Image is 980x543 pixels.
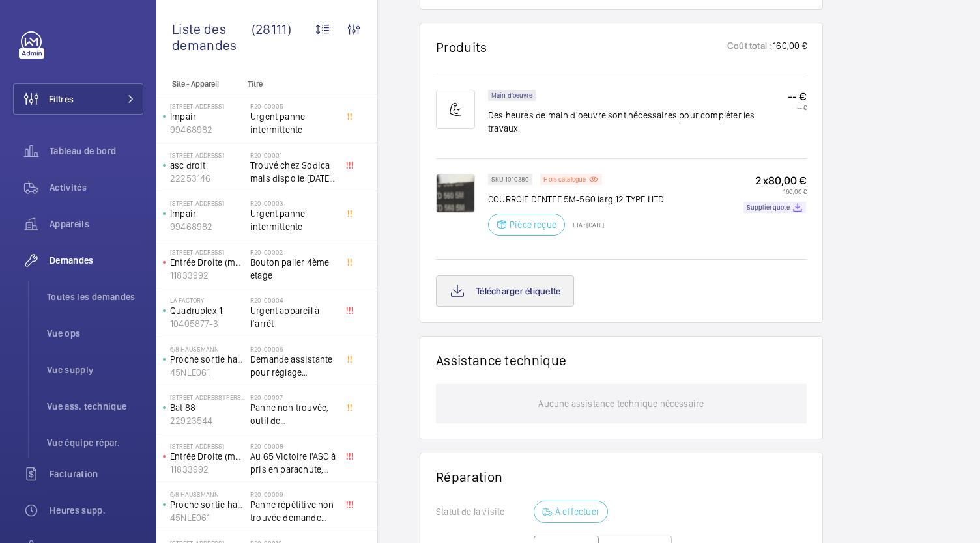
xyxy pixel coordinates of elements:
[788,90,807,104] p: -- €
[250,151,336,159] h2: R20-00001
[788,104,807,111] p: -- €
[50,145,143,158] span: Tableau de bord
[50,467,143,480] span: Facturation
[747,205,790,210] p: Supplier quote
[491,177,529,182] p: SKU 1010380
[170,450,245,463] p: Entrée Droite (monte-charge)
[250,490,336,498] h2: R20-00009
[170,353,245,366] p: Proche sortie hall Pelletier
[50,254,143,267] span: Demandes
[488,109,788,135] p: Des heures de main d'oeuvre sont nécessaires pour compléter les travaux.
[50,504,143,517] span: Heures supp.
[436,39,487,55] h1: Produits
[250,207,336,233] span: Urgent panne intermittente
[250,199,336,207] h2: R20-00003
[436,469,807,485] h1: Réparation
[170,256,245,269] p: Entrée Droite (monte-charge)
[47,400,143,413] span: Vue ass. technique
[250,498,336,524] span: Panne répétitive non trouvée demande assistance expert technique
[170,110,245,123] p: Impair
[170,498,245,511] p: Proche sortie hall Pelletier
[170,511,245,524] p: 45NLE061
[250,401,336,427] span: Panne non trouvée, outil de déverouillouge impératif pour le diagnostic
[170,401,245,414] p: Bat 88
[170,248,245,256] p: [STREET_ADDRESS]
[250,159,336,185] span: Trouvé chez Sodica mais dispo le [DATE] [URL][DOMAIN_NAME]
[250,304,336,330] span: Urgent appareil à l’arrêt
[250,393,336,401] h2: R20-00007
[170,345,245,353] p: 6/8 Haussmann
[170,159,245,172] p: asc droit
[170,123,245,136] p: 99468982
[170,317,245,330] p: 10405877-3
[170,269,245,282] p: 11833992
[555,505,599,518] p: À effectuer
[47,363,143,376] span: Vue supply
[170,463,245,476] p: 11833992
[170,207,245,220] p: Impair
[170,151,245,159] p: [STREET_ADDRESS]
[170,393,245,401] p: [STREET_ADDRESS][PERSON_NAME]
[170,304,245,317] p: Quadruplex 1
[47,290,143,303] span: Toutes les demandes
[170,414,245,427] p: 22923544
[170,490,245,498] p: 6/8 Haussmann
[727,39,771,55] p: Coût total :
[47,436,143,449] span: Vue équipe répar.
[436,90,475,129] img: muscle-sm.svg
[170,102,245,110] p: [STREET_ADDRESS]
[250,345,336,353] h2: R20-00006
[743,202,806,213] a: Supplier quote
[170,366,245,379] p: 45NLE061
[538,384,704,423] p: Aucune assistance technique nécessaire
[771,39,806,55] p: 160,00 €
[172,21,252,53] span: Liste des demandes
[565,221,604,229] p: ETA : [DATE]
[13,83,143,115] button: Filtres
[743,174,807,188] p: 2 x 80,00 €
[47,327,143,340] span: Vue ops
[250,110,336,136] span: Urgent panne intermittente
[50,181,143,194] span: Activités
[170,220,245,233] p: 99468982
[250,248,336,256] h2: R20-00002
[170,442,245,450] p: [STREET_ADDRESS]
[250,442,336,450] h2: R20-00008
[170,199,245,207] p: [STREET_ADDRESS]
[510,218,556,231] p: Pièce reçue
[50,217,143,230] span: Appareils
[49,92,74,105] span: Filtres
[170,172,245,185] p: 22253146
[543,177,586,182] p: Hors catalogue
[250,256,336,282] span: Bouton palier 4ème etage
[436,275,574,307] button: Télécharger étiquette
[156,79,242,89] p: Site - Appareil
[488,193,664,206] p: COURROIE DENTEE 5M-560 larg 12 TYPE HTD
[250,296,336,304] h2: R20-00004
[250,353,336,379] span: Demande assistante pour réglage d'opérateurs porte cabine double accès
[250,450,336,476] span: Au 65 Victoire l'ASC à pris en parachute, toutes les sécu coupé, il est au 3 ème, asc sans machin...
[491,93,532,98] p: Main d'oeuvre
[436,174,475,213] img: RyDARjGCecW9bEwitQ0myqa_z5Sak-gM6dzhjVxX96b7qNUy.png
[250,102,336,110] h2: R20-00005
[170,296,245,304] p: La Factory
[743,188,807,195] p: 160,00 €
[436,352,566,369] h1: Assistance technique
[248,79,334,89] p: Titre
